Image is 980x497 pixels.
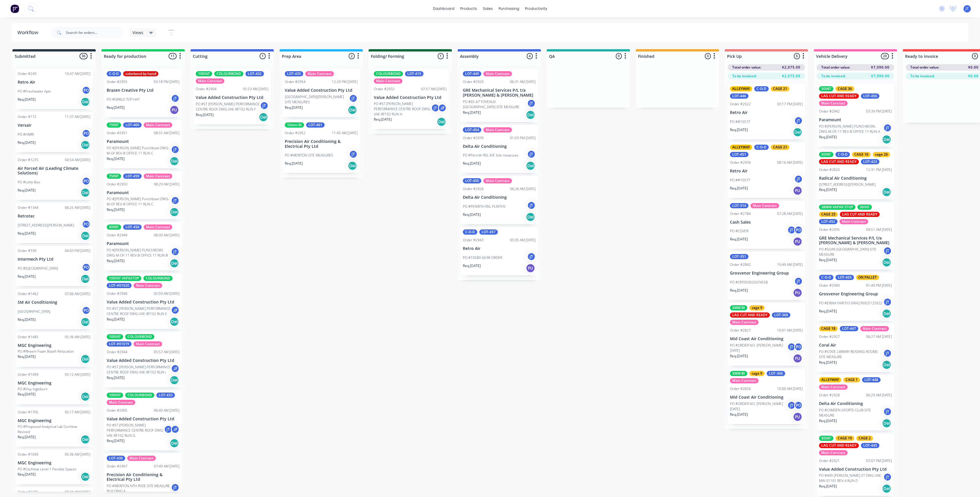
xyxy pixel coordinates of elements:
[107,276,141,281] div: 100INT VAPASTOP
[527,150,536,159] div: jT
[526,161,535,170] div: Del
[18,214,90,219] p: Retrotec
[794,277,803,286] div: jT
[730,229,748,234] p: PO #COVER
[819,124,883,134] p: PO #[PERSON_NAME] PUNCHBOWL DWG-M-OF-11 REV-B OFFICE 11 RUN A
[728,201,805,249] div: LOT-314Main ContractOrder #278407:28 AM [DATE]Cash SalesPO #COVERjTPOReq.[DATE]PU
[134,283,162,288] div: Main Contract
[123,122,142,128] div: LOT-460
[819,167,840,172] div: Order #2820
[728,84,805,139] div: ALLEYWAYC-O-DCAGE 21LOT-446Order #292203:17 PM [DATE]Retro AirPO ##10577jTReq.[DATE]Del
[154,182,180,187] div: 08:29 AM [DATE]
[463,263,481,268] p: Req. [DATE]
[819,152,833,157] div: 50INT
[81,97,90,106] div: Del
[171,306,180,314] div: JF
[463,186,484,192] div: Order #2926
[18,114,36,119] div: Order #172
[861,159,879,164] div: LOT-423
[170,157,179,166] div: Del
[81,188,90,197] div: Del
[463,204,506,209] p: PO #PENRITH RSL PLINTHS
[18,205,38,210] div: Order #1344
[882,187,891,197] div: Del
[463,127,481,132] div: LOT-454
[332,79,358,84] div: 12:29 PM [DATE]
[526,212,535,222] div: Del
[840,326,858,331] div: LOT-447
[882,309,891,318] div: Del
[819,219,837,224] div: LOT-452
[819,301,882,306] p: PO #ERINA FAIR P.O-SWA230925125922
[730,178,750,183] p: PO ##10577
[819,109,840,114] div: Order #2942
[463,238,484,243] div: Order #2943
[819,101,848,106] div: Main Contract
[260,101,269,110] div: jT
[107,79,127,84] div: Order #2955
[817,273,894,321] div: C-O-DLOT-455ON PALLETOrder #294001:40 PM [DATE]Grosvenor Engineering GroupPO #ERINA FAIR P.O-SWA2...
[819,257,837,263] p: Req. [DATE]
[860,326,889,331] div: Main Contract
[348,105,357,115] div: Del
[18,291,38,297] div: Order #1462
[18,89,51,94] p: PO #Freshwater Apts
[171,94,180,103] div: jT
[170,105,179,115] div: PU
[819,212,838,217] div: CAGE 25
[170,259,179,268] div: Del
[730,271,803,276] p: Grosvenor Engineering Group
[883,298,892,306] div: jT
[15,69,93,109] div: Order #24010:47 AM [DATE]Retro AirPO #Freshwater AptsPOReq.[DATE]Del
[104,171,182,220] div: 75INTLOT-459Main ContractOrder #295008:29 AM [DATE]ParamountPO #[PERSON_NAME] Punchbowl DWG-M-OF ...
[65,157,90,163] div: 04:54 AM [DATE]
[527,201,536,210] div: jT
[728,303,805,366] div: 5MM BIcage 9LAG CUT AND READYLOT-368Main ContractOrder #282710:01 AM [DATE]Mid Coast Air Conditio...
[18,140,36,145] p: Req. [DATE]
[463,229,477,235] div: C-O-D
[840,212,880,217] div: LAG CUT AND READY
[18,223,74,228] p: [STREET_ADDRESS][PERSON_NAME]
[82,306,90,315] div: PO
[107,233,127,238] div: Order #2949
[154,233,180,238] div: 08:00 AM [DATE]
[730,127,748,132] p: Req. [DATE]
[107,291,127,296] div: Order #2946
[154,291,180,296] div: 05:59 AM [DATE]
[527,252,536,261] div: jT
[18,180,40,185] p: PO #Little Box
[883,246,892,255] div: jT
[107,190,180,195] p: Paramount
[730,288,748,293] p: Req. [DATE]
[857,205,872,210] div: 50INT
[463,110,481,115] p: Req. [DATE]
[107,156,125,161] p: Req. [DATE]
[123,71,158,76] div: colorbond by hand
[65,71,90,76] div: 10:47 AM [DATE]
[463,255,502,260] p: PO #10580 GEAR ORDER
[463,99,527,110] p: PO #65-67 FOVEAUX [GEOGRAPHIC_DATA] SITE MEASURE
[349,94,358,103] div: jT
[285,105,303,110] p: Req. [DATE]
[107,224,121,230] div: 50INT
[10,4,19,13] img: Factory
[171,196,180,205] div: jT
[193,69,271,124] div: 100INTCOLOURBONDLOT-432Main ContractOrder #290405:53 AM [DATE]Value Added Construction Pty LtdPO ...
[730,169,803,174] p: Retro Air
[107,139,180,144] p: Paramount
[510,186,536,192] div: 06:26 AM [DATE]
[285,161,303,166] p: Req. [DATE]
[285,79,306,84] div: Order #2954
[18,248,36,253] div: Order #330
[107,88,180,93] p: Brazen Creative Pty Ltd
[526,264,535,273] div: PU
[819,227,840,232] div: Order #2935
[170,207,179,217] div: Del
[483,127,512,132] div: Main Contract
[861,93,879,99] div: LOT-456
[463,195,536,200] p: Delta Air Conditioning
[882,135,891,144] div: Del
[81,317,90,327] div: Del
[107,241,180,246] p: Paramount
[15,203,93,243] div: Order #134406:25 AM [DATE]Retrotec[STREET_ADDRESS][PERSON_NAME]POReq.[DATE]Del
